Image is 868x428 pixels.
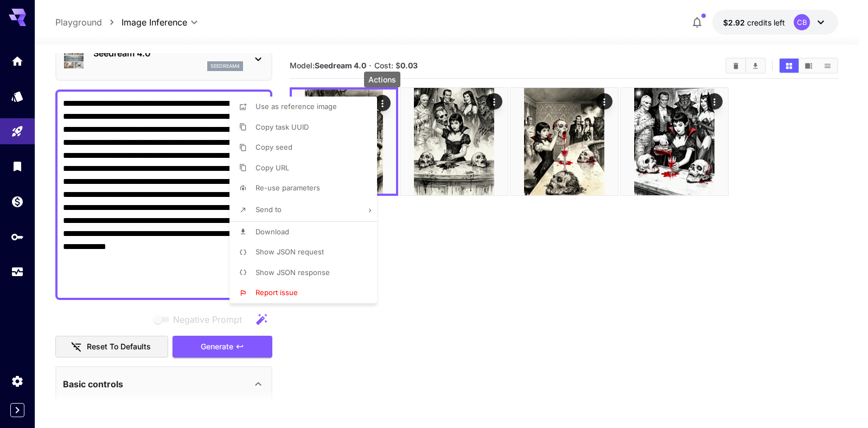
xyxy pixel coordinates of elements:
[364,72,400,87] div: Actions
[256,143,292,151] span: Copy seed
[256,247,324,256] span: Show JSON request
[256,183,320,192] span: Re-use parameters
[256,268,330,277] span: Show JSON response
[256,163,289,172] span: Copy URL
[256,205,282,214] span: Send to
[256,102,337,111] span: Use as reference image
[256,123,309,131] span: Copy task UUID
[256,227,289,236] span: Download
[256,288,298,297] span: Report issue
